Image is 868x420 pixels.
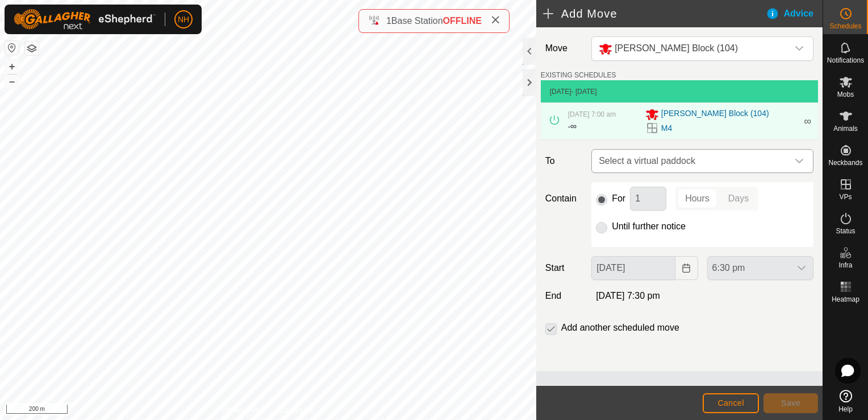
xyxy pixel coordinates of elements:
button: Map Layers [25,42,39,55]
a: Help [823,385,868,417]
label: Move [541,36,587,61]
span: Animals [833,125,858,132]
div: dropdown trigger [788,37,811,60]
h2: Add Move [543,7,766,20]
span: Mobs [837,91,854,98]
img: Gallagher Logo [14,9,156,30]
button: – [5,75,19,88]
span: NH [178,14,189,26]
span: Infra [838,262,852,269]
button: Cancel [703,393,759,413]
button: + [5,60,19,73]
div: - [568,120,577,133]
span: Select a virtual paddock [594,150,788,172]
label: Contain [541,192,587,205]
span: Notifications [827,57,864,64]
span: VPs [839,193,852,200]
label: Add another scheduled move [561,323,679,332]
label: Start [541,261,587,275]
span: [DATE] 7:00 am [568,110,616,118]
label: EXISTING SCHEDULES [541,70,616,80]
a: Contact Us [279,405,313,415]
span: Help [838,406,853,413]
span: OFFLINE [443,16,482,26]
span: Schedules [829,23,861,30]
label: To [541,149,587,173]
label: Until further notice [612,222,686,231]
span: Heatmap [832,296,859,303]
span: ∞ [570,121,577,131]
button: Choose Date [675,256,698,280]
span: Moores Block [594,37,788,60]
span: Base Station [391,16,443,26]
span: Status [836,228,855,234]
span: [DATE] [550,88,571,96]
a: Privacy Policy [223,405,266,415]
a: M4 [661,122,672,134]
label: For [612,194,625,203]
span: ∞ [804,116,811,127]
button: Save [763,393,818,413]
span: [PERSON_NAME] Block (104) [661,108,769,121]
span: Neckbands [828,159,862,166]
div: Advice [766,7,823,20]
button: Reset Map [5,41,19,55]
span: Cancel [717,398,744,407]
div: dropdown trigger [788,150,811,172]
label: End [541,289,587,303]
span: [DATE] 7:30 pm [596,291,660,300]
span: [PERSON_NAME] Block (104) [615,43,738,53]
span: 1 [386,16,391,26]
span: - [DATE] [571,88,597,96]
span: Save [781,398,800,407]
